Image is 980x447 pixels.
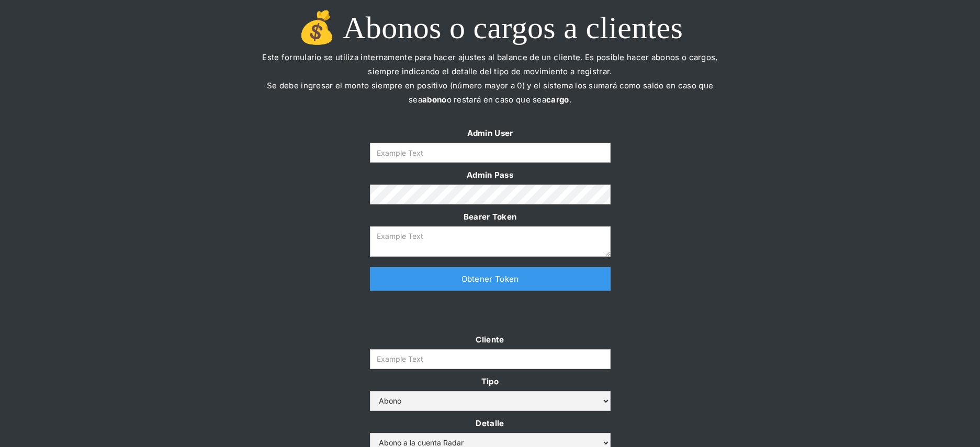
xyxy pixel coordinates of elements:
label: Tipo [370,374,611,388]
a: Obtener Token [370,267,611,291]
label: Bearer Token [370,210,611,224]
strong: abono [422,95,447,105]
strong: cargo [546,95,569,105]
form: Form [370,126,611,257]
p: Este formulario se utiliza internamente para hacer ajustes al balance de un cliente. Es posible h... [255,50,726,121]
label: Cliente [370,333,611,347]
label: Admin Pass [370,168,611,182]
input: Example Text [370,349,611,369]
input: Example Text [370,143,611,163]
label: Admin User [370,126,611,140]
label: Detalle [370,416,611,430]
h1: 💰 Abonos o cargos a clientes [255,10,726,45]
